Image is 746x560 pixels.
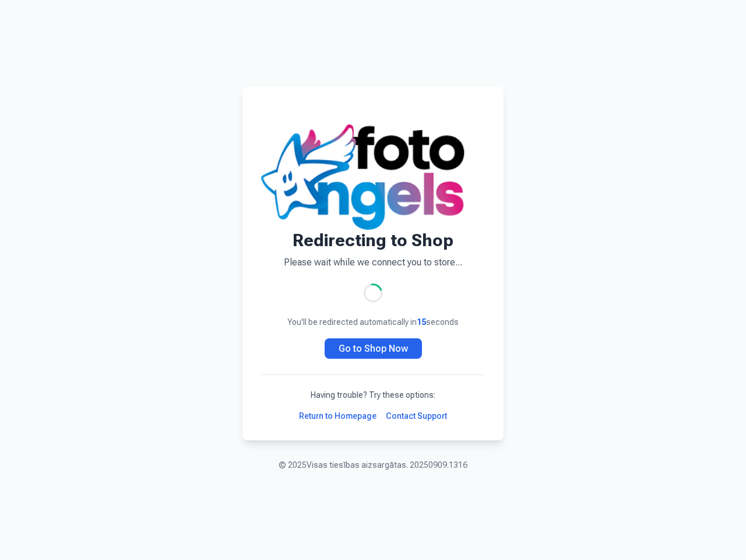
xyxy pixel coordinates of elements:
p: © 2025 Visas tiesības aizsargātas. 20250909.1316 [279,459,467,471]
a: Go to Shop Now [325,338,422,359]
p: You'll be redirected automatically in seconds [261,316,485,328]
a: Contact Support [386,410,447,422]
p: Having trouble? Try these options: [261,389,485,401]
a: Return to Homepage [299,410,376,422]
span: 15 [417,317,426,327]
h1: Redirecting to Shop [261,230,485,251]
p: Please wait while we connect you to store... [261,256,485,269]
